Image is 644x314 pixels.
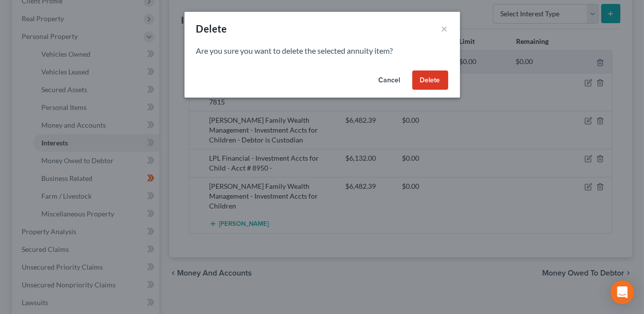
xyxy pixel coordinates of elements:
div: Delete [196,22,227,35]
div: Open Intercom Messenger [611,280,634,304]
p: Are you sure you want to delete the selected annuity item? [196,45,448,57]
button: × [441,23,448,35]
button: Delete [412,70,448,90]
button: Cancel [371,70,408,90]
